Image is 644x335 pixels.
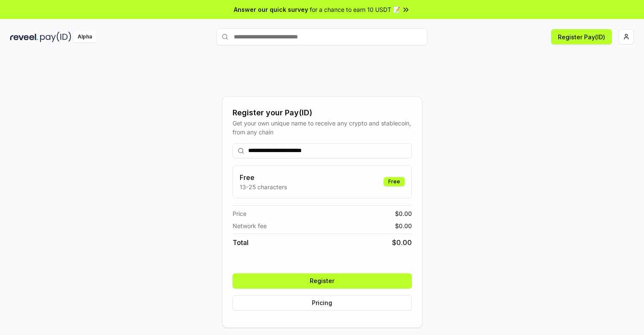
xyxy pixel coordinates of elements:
[233,273,412,289] button: Register
[240,172,287,182] h3: Free
[310,5,400,14] span: for a chance to earn 10 USDT 📝
[392,237,412,248] span: $ 0.00
[73,32,97,42] div: Alpha
[234,5,308,14] span: Answer our quick survey
[551,29,612,44] button: Register Pay(ID)
[233,295,412,310] button: Pricing
[233,237,249,248] span: Total
[384,177,405,186] div: Free
[233,119,412,136] div: Get your own unique name to receive any crypto and stablecoin, from any chain
[10,32,38,42] img: reveel_dark
[40,32,71,42] img: pay_id
[395,209,412,218] span: $ 0.00
[240,182,287,191] p: 13-25 characters
[233,107,412,119] div: Register your Pay(ID)
[233,209,246,218] span: Price
[233,221,267,230] span: Network fee
[395,221,412,230] span: $ 0.00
